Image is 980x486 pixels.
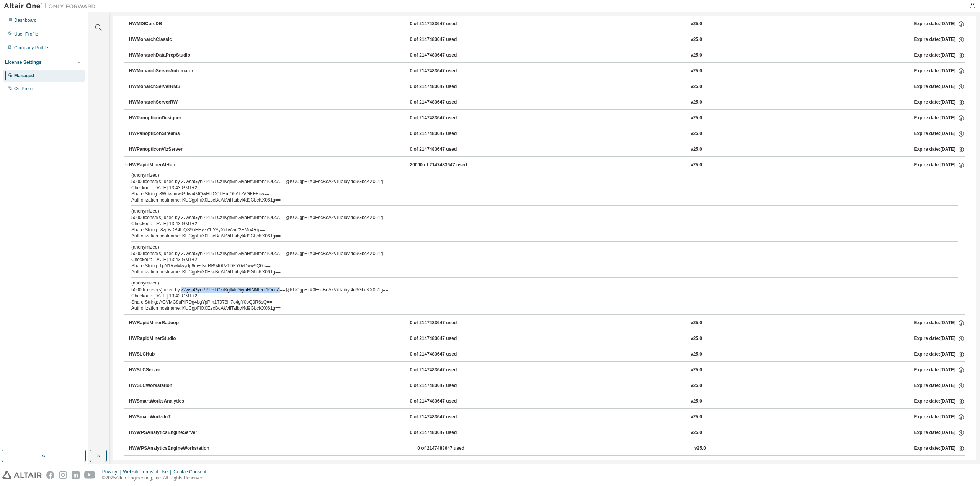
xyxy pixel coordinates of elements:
[691,36,702,43] div: v25.0
[410,68,479,75] div: 0 of 2147483647 used
[691,320,702,327] div: v25.0
[129,398,198,405] div: HWSmartWorksAnalytics
[410,351,479,358] div: 0 of 2147483647 used
[4,2,100,10] img: Altair One
[691,162,702,169] div: v25.0
[691,398,702,405] div: v25.0
[102,475,211,481] p: © 2025 Altair Engineering, Inc. All Rights Reserved.
[5,59,41,65] div: License Settings
[410,320,479,327] div: 0 of 2147483647 used
[14,17,37,23] div: Dashboard
[691,146,702,153] div: v25.0
[72,471,80,479] img: linkedin.svg
[914,367,964,374] div: Expire date: [DATE]
[129,414,198,421] div: HWSmartWorksIoT
[691,83,702,90] div: v25.0
[914,146,964,153] div: Expire date: [DATE]
[914,382,964,389] div: Expire date: [DATE]
[14,73,34,79] div: Managed
[129,424,965,441] button: HWWPSAnalyticsEngineServer0 of 2147483647 usedv25.0Expire date:[DATE]
[914,52,964,59] div: Expire date: [DATE]
[129,429,198,436] div: HWWPSAnalyticsEngineServer
[914,398,964,405] div: Expire date: [DATE]
[914,68,964,75] div: Expire date: [DATE]
[14,45,48,51] div: Company Profile
[131,197,939,203] div: Authorization hostname: KUCgpFiiX0EscBoAkVilTaibyl4d9GbcKX061g==
[417,445,486,452] div: 0 of 2147483647 used
[129,409,965,426] button: HWSmartWorksIoT0 of 2147483647 usedv25.0Expire date:[DATE]
[914,429,964,436] div: Expire date: [DATE]
[131,280,939,293] div: 5000 license(s) used by ZAysaGynPPP5TCzrKgfMnGiyaHfNNfent1OucA==@KUCgpFiiX0EscBoAkVilTaibyl4d9Gbc...
[914,320,964,327] div: Expire date: [DATE]
[131,208,939,221] div: 5000 license(s) used by ZAysaGynPPP5TCzrKgfMnGiyaHfNNfent1OucA==@KUCgpFiiX0EscBoAkVilTaibyl4d9Gbc...
[410,367,479,374] div: 0 of 2147483647 used
[129,440,965,457] button: HWWPSAnalyticsEngineWorkstation0 of 2147483647 usedv25.0Expire date:[DATE]
[123,469,173,475] div: Website Terms of Use
[131,269,939,275] div: Authorization hostname: KUCgpFiiX0EscBoAkVilTaibyl4d9GbcKX061g==
[691,21,702,28] div: v25.0
[914,99,964,106] div: Expire date: [DATE]
[14,86,33,92] div: On Prem
[691,351,702,358] div: v25.0
[691,99,702,106] div: v25.0
[410,36,479,43] div: 0 of 2147483647 used
[410,414,479,421] div: 0 of 2147483647 used
[124,157,965,174] button: HWRapidMinerAIHub20000 of 2147483647 usedv25.0Expire date:[DATE]
[129,445,209,452] div: HWWPSAnalyticsEngineWorkstation
[131,221,939,227] div: Checkout: [DATE] 13:43 GMT+2
[129,36,198,43] div: HWMonarchClassic
[691,367,702,374] div: v25.0
[129,393,965,410] button: HWSmartWorksAnalytics0 of 2147483647 usedv25.0Expire date:[DATE]
[131,244,939,250] p: (anonymized)
[691,52,702,59] div: v25.0
[84,471,95,479] img: youtube.svg
[129,330,965,347] button: HWRapidMinerStudio0 of 2147483647 usedv25.0Expire date:[DATE]
[129,115,198,122] div: HWPanopticonDesigner
[129,362,965,379] button: HWSLCServer0 of 2147483647 usedv25.0Expire date:[DATE]
[129,94,965,111] button: HWMonarchServerRW0 of 2147483647 usedv25.0Expire date:[DATE]
[131,233,939,239] div: Authorization hostname: KUCgpFiiX0EscBoAkVilTaibyl4d9GbcKX061g==
[131,293,939,299] div: Checkout: [DATE] 13:43 GMT+2
[914,83,964,90] div: Expire date: [DATE]
[131,244,939,257] div: 5000 license(s) used by ZAysaGynPPP5TCzrKgfMnGiyaHfNNfent1OucA==@KUCgpFiiX0EscBoAkVilTaibyl4d9Gbc...
[129,21,198,28] div: HWMDICoreDB
[129,110,965,127] button: HWPanopticonDesigner0 of 2147483647 usedv25.0Expire date:[DATE]
[129,125,965,142] button: HWPanopticonStreams0 of 2147483647 usedv25.0Expire date:[DATE]
[131,305,939,311] div: Authorization hostname: KUCgpFiiX0EscBoAkVilTaibyl4d9GbcKX061g==
[129,351,198,358] div: HWSLCHub
[914,335,964,342] div: Expire date: [DATE]
[410,83,479,90] div: 0 of 2147483647 used
[129,47,965,64] button: HWMonarchDataPrepStudio0 of 2147483647 usedv25.0Expire date:[DATE]
[131,257,939,263] div: Checkout: [DATE] 13:43 GMT+2
[129,99,198,106] div: HWMonarchServerRW
[131,299,939,305] div: Share String: AGVMC8uPlRDg4bgYpPm1T978H7d4gY0oQ0R6sQ==
[59,471,67,479] img: instagram.svg
[691,130,702,137] div: v25.0
[914,21,964,28] div: Expire date: [DATE]
[129,456,965,473] button: HWWPSAnalyticsWorkbench0 of 2147483647 usedv25.0Expire date:[DATE]
[129,377,965,394] button: HWSLCWorkstation0 of 2147483647 usedv25.0Expire date:[DATE]
[410,99,479,106] div: 0 of 2147483647 used
[129,141,965,158] button: HWPanopticonVizServer0 of 2147483647 usedv25.0Expire date:[DATE]
[102,469,123,475] div: Privacy
[691,429,702,436] div: v25.0
[129,346,965,363] button: HWSLCHub0 of 2147483647 usedv25.0Expire date:[DATE]
[914,162,965,169] div: Expire date: [DATE]
[410,52,479,59] div: 0 of 2147483647 used
[129,83,198,90] div: HWMonarchServerRMS
[410,21,479,28] div: 0 of 2147483647 used
[691,335,702,342] div: v25.0
[129,162,198,169] div: HWRapidMinerAIHub
[131,172,939,179] p: (anonymized)
[410,162,479,169] div: 20000 of 2147483647 used
[129,63,965,80] button: HWMonarchServerAutomator0 of 2147483647 usedv25.0Expire date:[DATE]
[410,429,479,436] div: 0 of 2147483647 used
[129,146,198,153] div: HWPanopticonVizServer
[131,185,939,191] div: Checkout: [DATE] 13:43 GMT+2
[410,398,479,405] div: 0 of 2147483647 used
[14,31,38,37] div: User Profile
[131,208,939,215] p: (anonymized)
[914,351,964,358] div: Expire date: [DATE]
[131,280,939,286] p: (anonymized)
[129,335,198,342] div: HWRapidMinerStudio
